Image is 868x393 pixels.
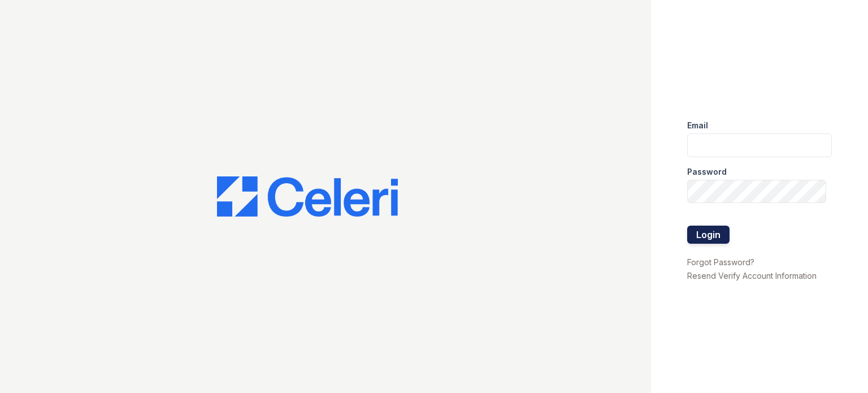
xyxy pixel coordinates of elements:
img: CE_Logo_Blue-a8612792a0a2168367f1c8372b55b34899dd931a85d93a1a3d3e32e68fde9ad4.png [217,176,398,217]
a: Forgot Password? [687,257,754,267]
label: Password [687,166,727,178]
label: Email [687,120,708,131]
button: Login [687,226,730,244]
a: Resend Verify Account Information [687,271,817,280]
